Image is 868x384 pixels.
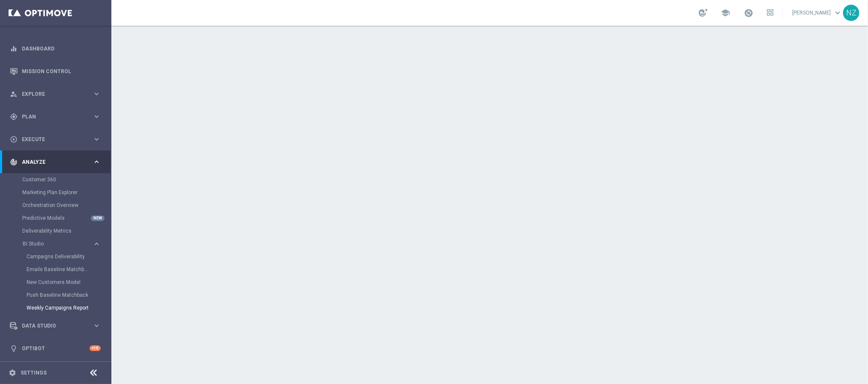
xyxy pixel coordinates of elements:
[22,176,89,183] a: Customer 360
[22,160,93,165] span: Analyze
[22,224,111,237] div: Deliverability Metrics
[22,137,93,142] span: Execute
[27,276,111,289] div: New Customers Model
[91,216,105,221] div: NEW
[9,322,101,329] button: Data Studio keyboard_arrow_right
[10,113,18,121] i: gps_fixed
[10,337,101,360] div: Optibot
[9,45,101,52] button: equalizer Dashboard
[27,289,111,301] div: Push Baseline Matchback
[833,8,842,18] span: keyboard_arrow_down
[22,227,89,234] a: Deliverability Metrics
[9,113,101,120] button: gps_fixed Plan keyboard_arrow_right
[22,202,89,209] a: Orchestration Overview
[10,60,101,83] div: Mission Control
[9,91,101,97] button: person_search Explore keyboard_arrow_right
[22,37,101,60] a: Dashboard
[843,5,859,21] div: NZ
[10,136,18,143] i: play_circle_outline
[10,90,93,98] div: Explore
[27,253,89,260] a: Campaigns Deliverability
[90,346,101,351] div: +10
[27,279,89,286] a: New Customers Model
[23,241,93,246] div: BI Studio
[27,250,111,263] div: Campaigns Deliverability
[22,237,111,314] div: BI Studio
[10,345,18,352] i: lightbulb
[9,345,101,352] button: lightbulb Optibot +10
[22,189,89,196] a: Marketing Plan Explorer
[22,92,93,97] span: Explore
[22,114,93,119] span: Plan
[721,8,730,18] span: school
[27,266,89,273] a: Emails Baseline Matchback
[9,369,16,377] i: settings
[9,136,101,143] button: play_circle_outline Execute keyboard_arrow_right
[23,241,84,246] span: BI Studio
[10,37,101,60] div: Dashboard
[22,199,111,212] div: Orchestration Overview
[93,240,101,248] i: keyboard_arrow_right
[93,158,101,166] i: keyboard_arrow_right
[10,45,18,53] i: equalizer
[10,158,93,166] div: Analyze
[27,304,89,311] a: Weekly Campaigns Report
[22,186,111,199] div: Marketing Plan Explorer
[22,173,111,186] div: Customer 360
[10,322,93,330] div: Data Studio
[10,158,18,166] i: track_changes
[9,159,101,165] button: track_changes Analyze keyboard_arrow_right
[27,301,111,314] div: Weekly Campaigns Report
[10,90,18,98] i: person_search
[22,212,111,224] div: Predictive Models
[22,337,90,360] a: Optibot
[22,60,101,83] a: Mission Control
[21,370,47,375] a: Settings
[9,68,101,75] button: Mission Control
[10,136,93,143] div: Execute
[22,215,89,222] a: Predictive Models
[27,263,111,276] div: Emails Baseline Matchback
[93,90,101,98] i: keyboard_arrow_right
[791,6,843,19] a: [PERSON_NAME]keyboard_arrow_down
[93,112,101,121] i: keyboard_arrow_right
[22,240,101,247] button: BI Studio keyboard_arrow_right
[27,292,89,298] a: Push Baseline Matchback
[10,113,93,121] div: Plan
[93,135,101,143] i: keyboard_arrow_right
[22,323,93,328] span: Data Studio
[93,322,101,330] i: keyboard_arrow_right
